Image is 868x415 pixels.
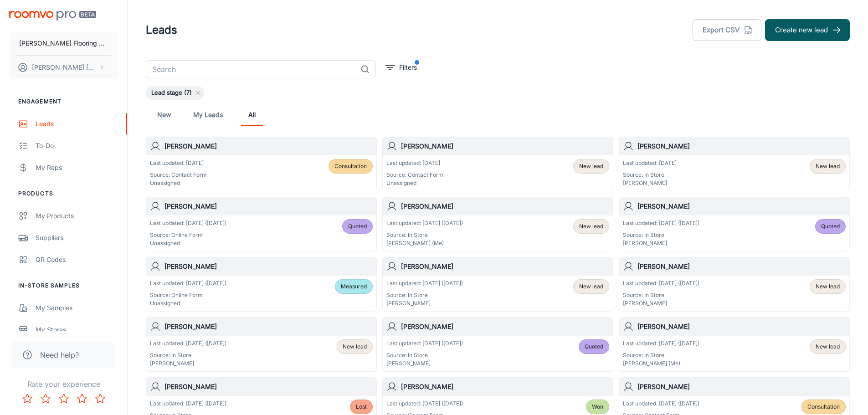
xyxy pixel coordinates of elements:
h6: [PERSON_NAME] [637,261,846,272]
button: [PERSON_NAME] [PERSON_NAME] [9,56,118,79]
input: Search [146,60,357,78]
p: Last updated: [DATE] ([DATE]) [386,400,463,408]
p: [PERSON_NAME] [386,359,463,368]
p: Last updated: [DATE] ([DATE]) [386,219,463,227]
h6: [PERSON_NAME] [637,382,846,392]
p: Last updated: [DATE] ([DATE]) [150,279,226,287]
p: [PERSON_NAME] [623,179,677,187]
div: My Stores [36,325,118,335]
button: Rate 2 star [36,389,55,408]
h6: [PERSON_NAME] [401,201,609,211]
p: Unassigned [150,299,226,307]
div: Lead stage (7) [146,86,204,100]
a: [PERSON_NAME]Last updated: [DATE]Source: In Store[PERSON_NAME]New lead [619,137,850,191]
p: Source: In Store [386,291,463,299]
p: Source: In Store [150,351,226,359]
span: Need help? [40,349,79,360]
button: Rate 5 star [91,389,109,408]
a: [PERSON_NAME]Last updated: [DATE] ([DATE])Source: In Store[PERSON_NAME]Quoted [619,197,850,251]
p: Source: In Store [623,171,677,179]
p: [PERSON_NAME] [386,299,463,307]
span: New lead [579,222,603,231]
p: Last updated: [DATE] [386,159,443,167]
p: Source: Contact Form [150,171,207,179]
span: New lead [579,282,603,291]
p: Rate your experience [7,379,120,389]
a: My Leads [193,104,223,126]
span: Quoted [585,343,603,351]
span: Measured [341,282,367,291]
button: Rate 4 star [73,389,91,408]
h6: [PERSON_NAME] [637,322,846,332]
p: [PERSON_NAME] (Me) [623,359,699,368]
p: Source: Online Form [150,291,226,299]
p: [PERSON_NAME] (Me) [386,239,463,247]
div: Leads [36,119,118,129]
h6: [PERSON_NAME] [637,141,846,151]
div: Suppliers [36,233,118,243]
span: New lead [816,282,840,291]
p: [PERSON_NAME] [623,239,699,247]
p: [PERSON_NAME] Flooring Center [19,38,108,48]
p: Unassigned [386,179,443,187]
span: New lead [579,162,603,170]
button: [PERSON_NAME] Flooring Center [9,31,118,55]
p: Last updated: [DATE] ([DATE]) [386,279,463,287]
p: [PERSON_NAME] [PERSON_NAME] [32,62,96,72]
button: Rate 3 star [55,389,73,408]
h6: [PERSON_NAME] [164,201,373,211]
a: [PERSON_NAME]Last updated: [DATE] ([DATE])Source: Online FormUnassignedMeasured [146,257,377,312]
p: Unassigned [150,239,226,247]
h6: [PERSON_NAME] [164,322,373,332]
p: Last updated: [DATE] ([DATE]) [386,339,463,348]
a: [PERSON_NAME]Last updated: [DATE] ([DATE])Source: In Store[PERSON_NAME]New lead [146,317,377,372]
p: Unassigned [150,179,207,187]
div: To-do [36,141,118,151]
div: My Samples [36,303,118,313]
h6: [PERSON_NAME] [164,141,373,151]
p: Last updated: [DATE] ([DATE]) [150,219,226,227]
p: Last updated: [DATE] [150,159,207,167]
h1: Leads [146,22,177,38]
a: [PERSON_NAME]Last updated: [DATE] ([DATE])Source: In Store[PERSON_NAME] (Me)New lead [619,317,850,372]
p: Last updated: [DATE] ([DATE]) [623,219,699,227]
span: Consultation [334,162,367,170]
span: New lead [816,343,840,351]
p: Source: In Store [623,351,699,359]
div: QR Codes [36,255,118,265]
a: [PERSON_NAME]Last updated: [DATE] ([DATE])Source: In Store[PERSON_NAME] (Me)New lead [382,197,613,251]
p: [PERSON_NAME] [623,299,699,307]
h6: [PERSON_NAME] [401,141,609,151]
p: Last updated: [DATE] [623,159,677,167]
button: Rate 1 star [18,389,36,408]
div: My Reps [36,163,118,173]
div: My Products [36,211,118,221]
span: Lead stage (7) [146,88,197,97]
p: Filters [399,62,417,72]
span: New lead [816,162,840,170]
p: Source: In Store [386,351,463,359]
a: [PERSON_NAME]Last updated: [DATE]Source: Contact FormUnassignedConsultation [146,137,377,191]
h6: [PERSON_NAME] [164,382,373,392]
p: Source: In Store [386,231,463,239]
p: Last updated: [DATE] ([DATE]) [150,400,226,408]
a: [PERSON_NAME]Last updated: [DATE] ([DATE])Source: In Store[PERSON_NAME]New lead [619,257,850,312]
a: All [241,104,263,126]
span: Lost [356,403,367,411]
p: Source: Contact Form [386,171,443,179]
span: Quoted [821,222,840,231]
button: Export CSV [693,19,761,41]
span: Consultation [807,403,840,411]
img: Roomvo PRO Beta [9,11,96,20]
button: filter [383,60,419,75]
a: New [153,104,175,126]
p: [PERSON_NAME] [150,359,226,368]
p: Last updated: [DATE] ([DATE]) [623,400,699,408]
h6: [PERSON_NAME] [401,261,609,272]
p: Source: Online Form [150,231,226,239]
span: Quoted [348,222,367,231]
a: [PERSON_NAME]Last updated: [DATE] ([DATE])Source: Online FormUnassignedQuoted [146,197,377,251]
p: Source: In Store [623,291,699,299]
p: Last updated: [DATE] ([DATE]) [623,279,699,287]
h6: [PERSON_NAME] [401,322,609,332]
